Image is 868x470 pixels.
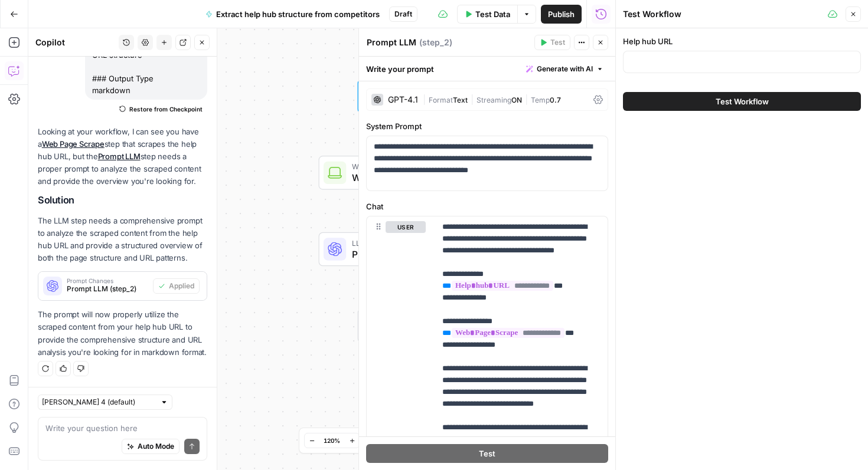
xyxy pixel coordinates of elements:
[550,37,565,48] span: Test
[352,161,500,172] span: Web Page Scrape
[352,237,500,248] span: LLM · GPT-4.1
[531,96,550,104] span: Temp
[423,93,429,105] span: |
[367,37,416,48] textarea: Prompt LLM
[35,37,115,48] div: Copilot
[623,35,861,47] label: Help hub URL
[366,444,608,463] button: Test
[153,278,200,294] button: Applied
[115,102,207,116] button: Restore from Checkpoint
[479,448,495,459] span: Test
[429,96,453,104] span: Format
[359,57,615,81] div: Write your prompt
[541,5,582,24] button: Publish
[550,96,561,104] span: 0.7
[169,281,194,291] span: Applied
[129,104,203,114] span: Restore from Checkpoint
[419,37,452,48] span: ( step_2 )
[537,64,593,74] span: Generate with AI
[67,284,148,294] span: Prompt LLM (step_2)
[98,152,141,161] a: Prompt LLM
[138,441,174,452] span: Auto Mode
[38,195,207,206] h2: Solution
[38,308,207,359] p: The prompt will now properly utilize the scraped content from your help hub URL to provide the co...
[352,247,500,261] span: Prompt LLM
[716,96,769,107] span: Test Workflow
[386,221,426,233] button: user
[623,92,861,111] button: Test Workflow
[38,215,207,265] p: The LLM step needs a comprehensive prompt to analyze the scraped content from the help hub URL an...
[352,170,500,185] span: Web Page Scrape
[457,5,517,24] button: Test Data
[388,96,418,104] div: GPT-4.1
[521,61,608,77] button: Generate with AI
[522,93,531,105] span: |
[319,308,539,343] div: Single OutputOutputEnd
[42,139,105,149] a: Web Page Scrape
[67,278,148,284] span: Prompt Changes
[477,96,511,104] span: Streaming
[319,156,539,190] div: Web Page ScrapeWeb Page ScrapeStep 3
[366,120,608,132] label: System Prompt
[38,126,207,188] p: Looking at your workflow, I can see you have a step that scrapes the help hub URL, but the step n...
[453,96,468,104] span: Text
[366,201,608,212] label: Chat
[42,396,155,408] input: Claude Sonnet 4 (default)
[534,35,570,50] button: Test
[511,96,522,104] span: ON
[198,5,387,24] button: Extract help hub structure from competitors
[468,93,477,105] span: |
[216,8,380,20] span: Extract help hub structure from competitors
[122,439,180,454] button: Auto Mode
[319,80,539,114] div: WorkflowInput SettingsInputs
[548,8,575,20] span: Publish
[324,436,340,445] span: 120%
[475,8,510,20] span: Test Data
[319,232,539,267] div: LLM · GPT-4.1Prompt LLMStep 2
[394,9,412,19] span: Draft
